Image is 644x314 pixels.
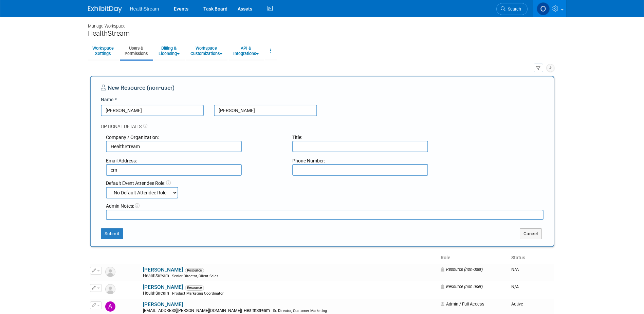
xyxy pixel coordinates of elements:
[229,42,263,59] a: API &Integrations
[106,180,544,187] div: Default Event Attendee Role:
[130,6,159,12] span: HealthStream
[537,2,550,15] img: Olivia Christopher
[143,284,183,290] a: [PERSON_NAME]
[185,268,204,273] span: Resource
[105,284,115,294] img: Resource
[88,29,556,38] div: HealthStream
[186,42,227,59] a: WorkspaceCustomizations
[88,42,118,59] a: WorkspaceSettings
[143,274,171,278] span: HealthStream
[88,6,122,13] img: ExhibitDay
[105,267,115,277] img: Resource
[106,134,282,141] div: Company / Organization:
[143,291,171,296] span: HealthStream
[143,267,183,273] a: [PERSON_NAME]
[106,157,282,164] div: Email Address:
[185,285,204,290] span: Resource
[101,84,544,96] div: New Resource (non-user)
[101,228,123,239] button: Submit
[101,116,544,130] div: Optional Details:
[120,42,152,59] a: Users &Permissions
[520,228,542,239] button: Cancel
[172,274,219,278] span: Senior Director, Client Sales
[101,96,117,103] label: Name *
[292,134,469,141] div: Title:
[172,291,224,296] span: Product Marketing Coordinator
[273,309,327,313] span: Sr. Director, Customer Marketing
[438,252,509,264] th: Role
[143,308,437,314] div: [EMAIL_ADDRESS][PERSON_NAME][DOMAIN_NAME]
[511,284,519,289] span: N/A
[88,17,556,29] div: Manage Workspace
[505,6,521,12] span: Search
[511,267,519,272] span: N/A
[509,252,554,264] th: Status
[105,301,115,312] img: Alyssa Jones
[101,105,204,116] input: First Name
[242,308,272,313] span: HealthStream
[154,42,184,59] a: Billing &Licensing
[143,301,183,308] a: [PERSON_NAME]
[106,203,544,209] div: Admin Notes:
[441,284,483,289] span: Resource (non-user)
[241,308,242,313] span: |
[511,301,523,307] span: Active
[214,105,317,116] input: Last Name
[441,301,484,307] span: Admin / Full Access
[441,267,483,272] span: Resource (non-user)
[496,3,528,15] a: Search
[292,157,469,164] div: Phone Number:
